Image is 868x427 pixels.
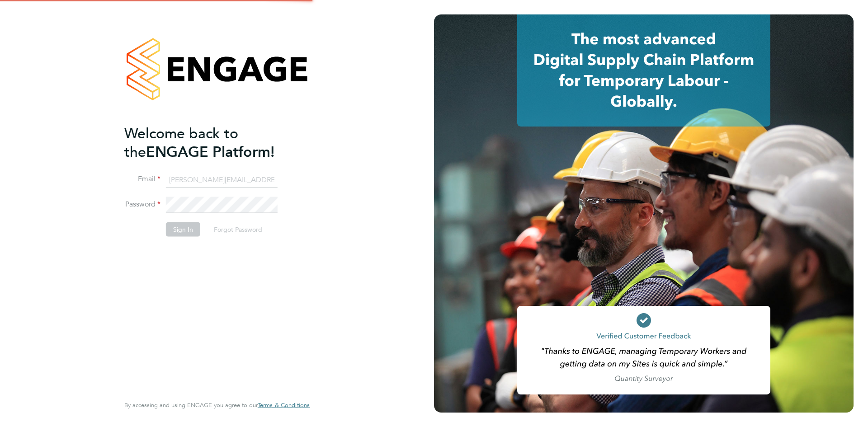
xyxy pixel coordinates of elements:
label: Email [124,174,160,184]
span: By accessing and using ENGAGE you agree to our [124,401,310,409]
span: Terms & Conditions [258,401,310,409]
a: Terms & Conditions [258,402,310,409]
span: Welcome back to the [124,124,238,160]
button: Sign In [166,222,200,237]
input: Enter your work email... [166,172,278,188]
h2: ENGAGE Platform! [124,124,301,161]
label: Password [124,200,160,209]
button: Forgot Password [207,222,269,237]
